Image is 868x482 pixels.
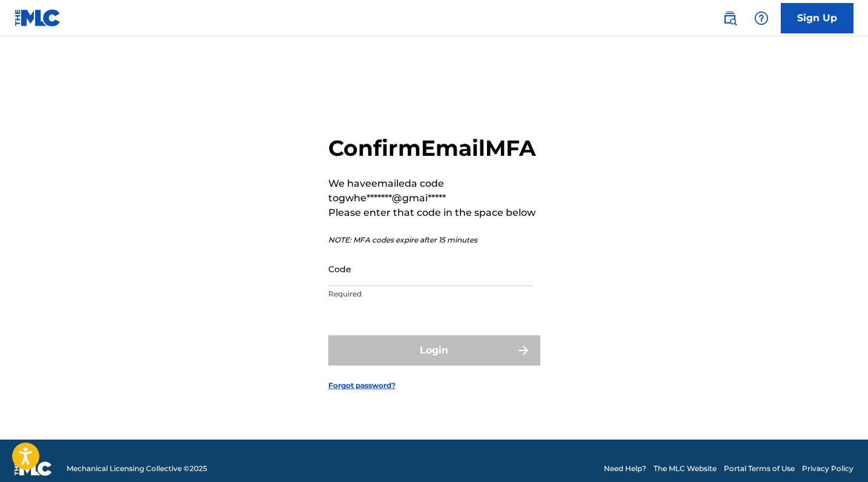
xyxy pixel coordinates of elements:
[781,3,853,33] a: Sign Up
[723,11,737,25] img: search
[15,461,52,476] img: logo
[328,235,540,246] p: NOTE: MFA codes expire after 15 minutes
[328,380,396,391] a: Forgot password?
[654,463,717,474] a: The MLC Website
[328,206,540,220] p: Please enter that code in the space below
[718,6,742,30] a: Public Search
[604,463,646,474] a: Need Help?
[328,289,533,300] p: Required
[15,9,61,27] img: MLC Logo
[328,135,540,162] h2: Confirm Email MFA
[724,463,795,474] a: Portal Terms of Use
[754,11,769,25] img: help
[67,463,207,474] span: Mechanical Licensing Collective © 2025
[749,6,774,30] div: Help
[802,463,853,474] a: Privacy Policy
